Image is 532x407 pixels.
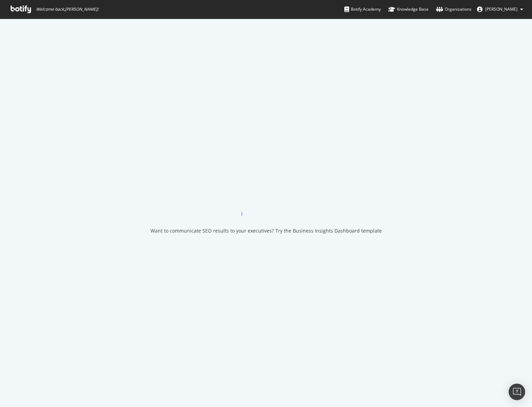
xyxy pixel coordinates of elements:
span: Welcome back, [PERSON_NAME] ! [36,7,98,12]
div: Want to communicate SEO results to your executives? Try the Business Insights Dashboard template [151,227,382,234]
div: Organizations [436,6,472,13]
div: Knowledge Base [388,6,429,13]
span: Ryan Sammy [485,6,518,12]
div: animation [241,192,291,216]
div: Botify Academy [344,6,381,13]
button: [PERSON_NAME] [472,4,529,15]
div: Open Intercom Messenger [509,384,525,400]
